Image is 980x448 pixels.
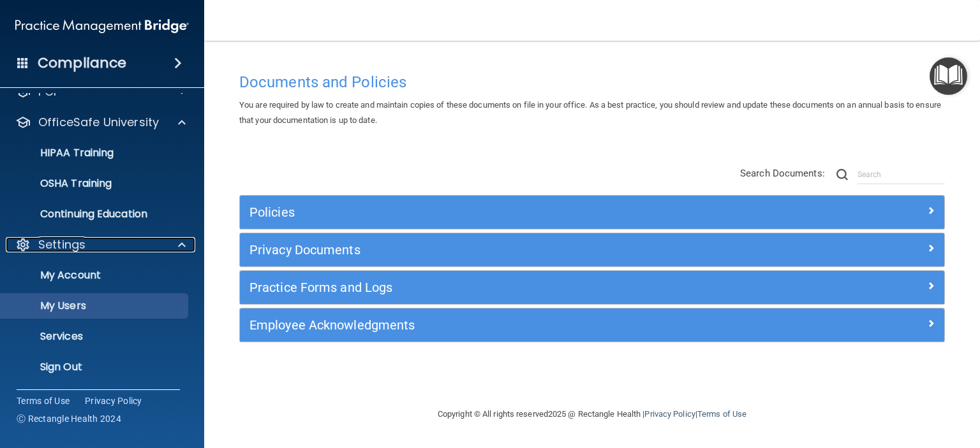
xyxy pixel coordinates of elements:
h5: Practice Forms and Logs [249,280,759,294]
span: Ⓒ Rectangle Health 2024 [17,412,121,425]
a: Terms of Use [17,394,70,407]
p: My Account [8,269,182,282]
a: Practice Forms and Logs [249,277,935,298]
p: OfficeSafe University [38,115,159,130]
p: HIPAA Training [8,147,114,159]
h5: Privacy Documents [249,243,759,257]
p: Services [8,330,182,343]
h5: Employee Acknowledgments [249,318,759,332]
a: OfficeSafe University [15,115,186,130]
a: Settings [15,237,186,252]
p: My Users [8,300,182,312]
button: Open Resource Center [930,57,967,95]
a: Privacy Policy [644,409,695,419]
input: Search [857,165,945,184]
a: Terms of Use [697,409,746,419]
p: Sign Out [8,361,182,373]
span: Search Documents: [740,168,825,179]
div: Copyright © All rights reserved 2025 @ Rectangle Health | | [359,394,825,435]
p: OSHA Training [8,177,112,190]
a: Policies [249,202,935,222]
h5: Policies [249,205,759,219]
h4: Documents and Policies [239,74,945,90]
img: PMB logo [15,13,189,39]
h4: Compliance [38,54,126,72]
img: ic-search.3b580494.png [836,169,848,180]
span: You are required by law to create and maintain copies of these documents on file in your office. ... [239,100,941,125]
p: Settings [38,237,85,252]
a: Employee Acknowledgments [249,315,935,335]
a: Privacy Documents [249,240,935,260]
p: Continuing Education [8,208,182,220]
a: Privacy Policy [85,394,142,407]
